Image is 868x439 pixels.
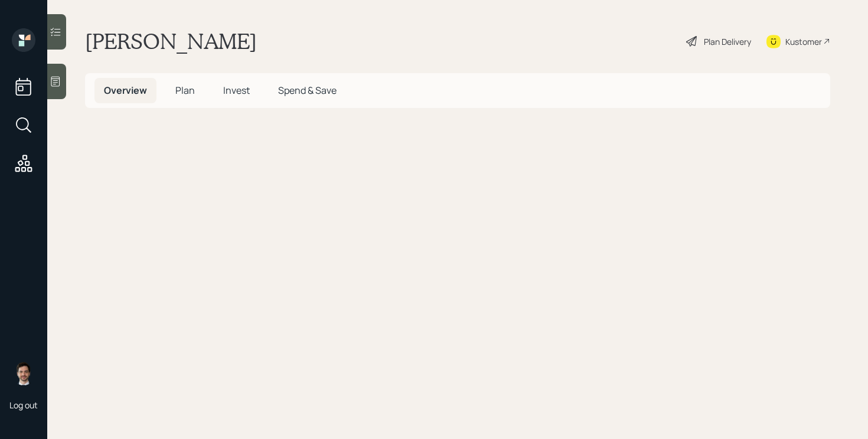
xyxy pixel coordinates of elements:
div: Kustomer [785,35,822,48]
span: Overview [104,84,147,97]
span: Spend & Save [278,84,337,97]
span: Invest [223,84,250,97]
img: jonah-coleman-headshot.png [12,362,35,385]
h1: [PERSON_NAME] [85,28,257,54]
span: Plan [175,84,195,97]
div: Plan Delivery [704,35,751,48]
div: Log out [9,399,38,411]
